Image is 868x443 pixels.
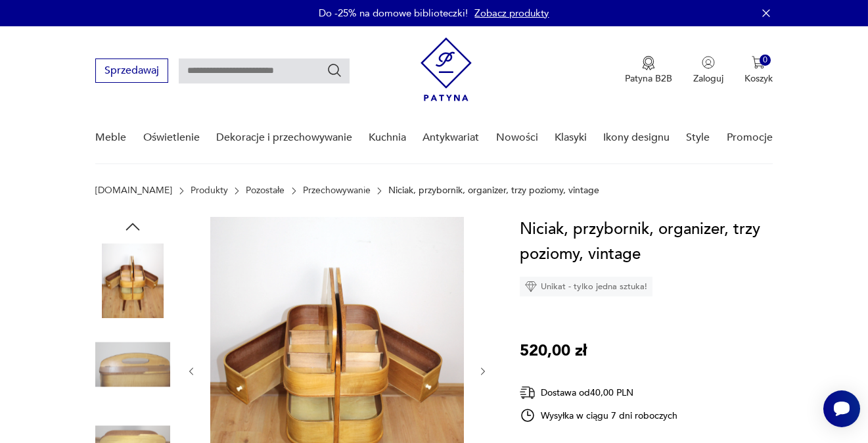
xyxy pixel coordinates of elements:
[760,55,771,66] div: 0
[752,56,765,69] img: Ikona koszyka
[95,67,168,76] a: Sprzedawaj
[423,112,479,163] a: Antykwariat
[369,112,406,163] a: Kuchnia
[525,281,537,292] img: Ikona diamentu
[603,112,670,163] a: Ikony designu
[693,72,723,85] p: Zaloguj
[625,56,672,85] a: Ikona medaluPatyna B2B
[246,185,285,196] a: Pozostałe
[421,37,472,101] img: Patyna - sklep z meblami i dekoracjami vintage
[520,338,587,363] p: 520,00 zł
[216,112,352,163] a: Dekoracje i przechowywanie
[95,327,170,402] img: Zdjęcie produktu Niciak, przybornik, organizer, trzy poziomy, vintage
[475,7,549,20] a: Zobacz produkty
[625,56,672,85] button: Patyna B2B
[625,72,672,85] p: Patyna B2B
[520,408,677,423] div: Wysyłka w ciągu 7 dni roboczych
[727,112,773,163] a: Promocje
[555,112,587,163] a: Klasyki
[693,56,723,85] button: Zaloguj
[303,185,371,196] a: Przechowywanie
[95,243,170,318] img: Zdjęcie produktu Niciak, przybornik, organizer, trzy poziomy, vintage
[191,185,228,196] a: Produkty
[642,56,655,70] img: Ikona medalu
[520,217,790,267] h1: Niciak, przybornik, organizer, trzy poziomy, vintage
[319,7,468,20] p: Do -25% na domowe biblioteczki!
[388,185,599,196] p: Niciak, przybornik, organizer, trzy poziomy, vintage
[95,185,172,196] a: [DOMAIN_NAME]
[744,72,773,85] p: Koszyk
[744,56,773,85] button: 0Koszyk
[823,390,860,427] iframe: Smartsupp widget button
[686,112,710,163] a: Style
[496,112,538,163] a: Nowości
[327,62,342,78] button: Szukaj
[143,112,200,163] a: Oświetlenie
[520,385,536,401] img: Ikona dostawy
[520,385,677,401] div: Dostawa od 40,00 PLN
[520,277,652,296] div: Unikat - tylko jedna sztuka!
[702,56,715,69] img: Ikonka użytkownika
[95,112,126,163] a: Meble
[95,58,168,83] button: Sprzedawaj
